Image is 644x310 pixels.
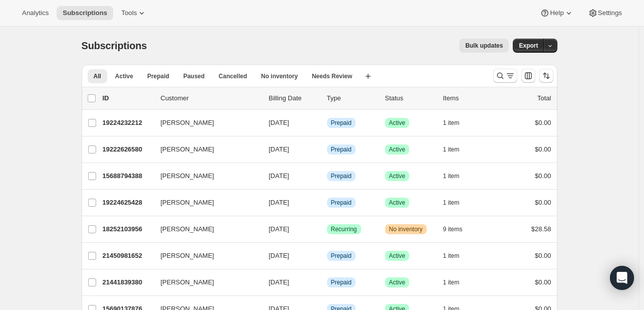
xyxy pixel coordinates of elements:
[161,277,214,287] span: [PERSON_NAME]
[521,69,535,83] button: Customize table column order and visibility
[147,72,169,80] span: Prepaid
[443,199,460,207] span: 1 item
[103,249,551,263] div: 21450981652[PERSON_NAME][DATE]InfoPrepaidSuccessActive1 item$0.00
[63,9,107,17] span: Subscriptions
[103,144,153,154] p: 19222626580
[443,196,471,210] button: 1 item
[269,145,289,153] span: [DATE]
[103,171,153,181] p: 15688794388
[161,251,214,261] span: [PERSON_NAME]
[535,145,551,153] span: $0.00
[103,116,551,130] div: 19224232212[PERSON_NAME][DATE]InfoPrepaidSuccessActive1 item$0.00
[534,6,579,20] button: Help
[331,145,352,153] span: Prepaid
[155,195,255,211] button: [PERSON_NAME]
[103,277,153,287] p: 21441839380
[389,172,406,180] span: Active
[443,145,460,153] span: 1 item
[219,72,247,80] span: Cancelled
[103,198,153,208] p: 19224625428
[610,266,634,290] div: Open Intercom Messenger
[443,252,460,260] span: 1 item
[535,278,551,286] span: $0.00
[598,9,622,17] span: Settings
[443,222,474,236] button: 9 items
[389,278,406,286] span: Active
[103,222,551,236] div: 18252103956[PERSON_NAME][DATE]SuccessRecurringWarningNo inventory9 items$28.58
[443,119,460,127] span: 1 item
[331,252,352,260] span: Prepaid
[535,119,551,126] span: $0.00
[115,6,153,20] button: Tools
[443,278,460,286] span: 1 item
[389,252,406,260] span: Active
[121,9,137,17] span: Tools
[155,221,255,237] button: [PERSON_NAME]
[269,225,289,233] span: [DATE]
[94,72,101,80] span: All
[161,144,214,154] span: [PERSON_NAME]
[465,42,503,50] span: Bulk updates
[443,249,471,263] button: 1 item
[360,69,376,83] button: Create new view
[443,116,471,130] button: 1 item
[331,225,357,233] span: Recurring
[389,199,406,207] span: Active
[443,225,463,233] span: 9 items
[103,169,551,183] div: 15688794388[PERSON_NAME][DATE]InfoPrepaidSuccessActive1 item$0.00
[155,248,255,264] button: [PERSON_NAME]
[261,72,297,80] span: No inventory
[443,142,471,157] button: 1 item
[443,169,471,183] button: 1 item
[115,72,133,80] span: Active
[389,119,406,127] span: Active
[535,252,551,259] span: $0.00
[82,40,147,51] span: Subscriptions
[103,93,551,103] div: IDCustomerBilling DateTypeStatusItemsTotal
[331,119,352,127] span: Prepaid
[537,93,551,103] p: Total
[269,119,289,126] span: [DATE]
[535,199,551,206] span: $0.00
[582,6,628,20] button: Settings
[103,224,153,234] p: 18252103956
[513,39,544,53] button: Export
[539,69,553,83] button: Sort the results
[269,93,319,103] p: Billing Date
[531,225,551,233] span: $28.58
[57,6,113,20] button: Subscriptions
[103,118,153,128] p: 19224232212
[155,115,255,131] button: [PERSON_NAME]
[103,251,153,261] p: 21450981652
[103,196,551,210] div: 19224625428[PERSON_NAME][DATE]InfoPrepaidSuccessActive1 item$0.00
[331,199,352,207] span: Prepaid
[312,72,353,80] span: Needs Review
[327,93,377,103] div: Type
[493,69,517,83] button: Search and filter results
[443,93,493,103] div: Items
[519,42,538,50] span: Export
[22,9,49,17] span: Analytics
[103,142,551,157] div: 19222626580[PERSON_NAME][DATE]InfoPrepaidSuccessActive1 item$0.00
[103,93,153,103] p: ID
[331,172,352,180] span: Prepaid
[161,198,214,208] span: [PERSON_NAME]
[183,72,205,80] span: Paused
[103,275,551,289] div: 21441839380[PERSON_NAME][DATE]InfoPrepaidSuccessActive1 item$0.00
[269,199,289,206] span: [DATE]
[155,274,255,290] button: [PERSON_NAME]
[269,278,289,286] span: [DATE]
[550,9,563,17] span: Help
[269,252,289,259] span: [DATE]
[443,275,471,289] button: 1 item
[535,172,551,180] span: $0.00
[269,172,289,180] span: [DATE]
[155,168,255,184] button: [PERSON_NAME]
[331,278,352,286] span: Prepaid
[443,172,460,180] span: 1 item
[389,225,423,233] span: No inventory
[389,145,406,153] span: Active
[161,224,214,234] span: [PERSON_NAME]
[16,6,55,20] button: Analytics
[155,141,255,158] button: [PERSON_NAME]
